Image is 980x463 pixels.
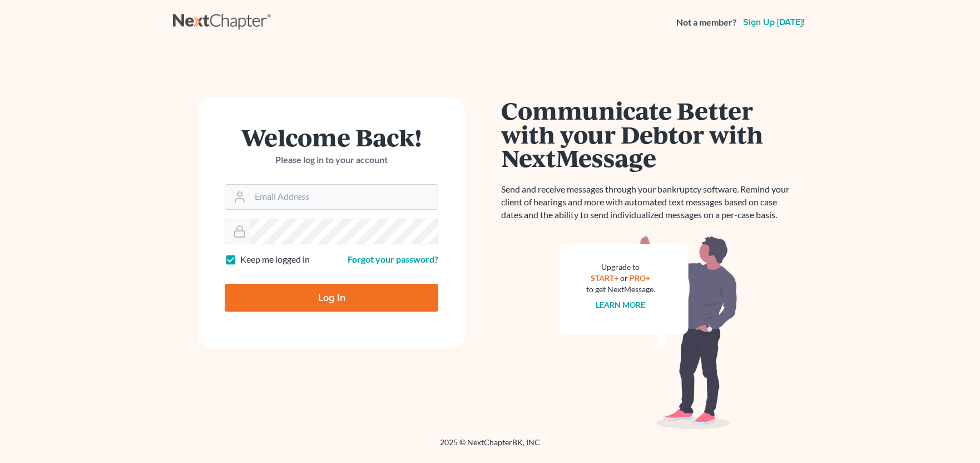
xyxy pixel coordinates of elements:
input: Log In [225,284,438,312]
label: Keep me logged in [240,253,310,266]
div: Upgrade to [586,262,655,273]
p: Please log in to your account [225,154,438,166]
div: 2025 © NextChapterBK, INC [173,437,807,457]
a: START+ [591,273,619,283]
strong: Not a member? [676,16,736,29]
a: Sign up [DATE]! [741,18,807,27]
h1: Welcome Back! [225,125,438,149]
a: Forgot your password? [348,254,438,264]
img: nextmessage_bg-59042aed3d76b12b5cd301f8e5b87938c9018125f34e5fa2b7a6b67550977c72.svg [560,235,738,430]
input: Email Address [250,185,438,209]
a: Learn more [596,300,646,309]
p: Send and receive messages through your bankruptcy software. Remind your client of hearings and mo... [501,183,796,221]
div: to get NextMessage. [586,284,655,295]
a: PRO+ [630,273,651,283]
h1: Communicate Better with your Debtor with NextMessage [501,98,796,170]
span: or [621,273,628,283]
